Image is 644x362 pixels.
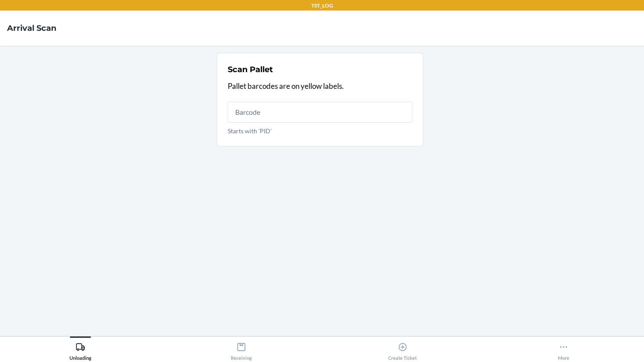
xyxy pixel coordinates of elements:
[161,336,322,361] button: Receiving
[228,64,273,75] h2: Scan Pallet
[231,339,252,361] div: Receiving
[228,102,412,123] input: Starts with 'PID'
[228,126,412,135] p: Starts with 'PID'
[388,339,417,361] div: Create Ticket
[322,336,483,361] button: Create Ticket
[7,22,56,34] h4: Arrival Scan
[558,339,569,361] div: More
[483,336,644,361] button: More
[69,339,91,361] div: Unloading
[311,2,333,10] p: TST_LOG
[228,80,412,92] p: Pallet barcodes are on yellow labels.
